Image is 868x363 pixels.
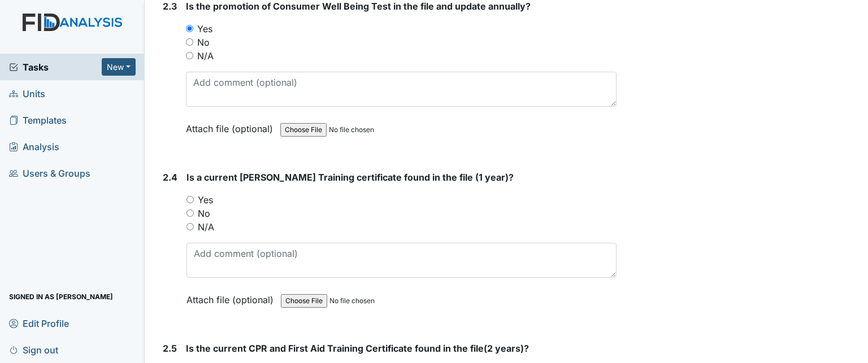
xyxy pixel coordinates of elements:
label: N/A [198,220,214,234]
input: N/A [186,52,193,59]
label: Yes [197,22,212,36]
label: Attach file (optional) [186,116,277,135]
span: Is a current [PERSON_NAME] Training certificate found in the file (1 year)? [186,172,514,183]
span: Users & Groups [9,164,90,182]
label: 2.5 [163,342,177,355]
span: Edit Profile [9,314,69,332]
span: Units [9,85,45,102]
label: 2.4 [163,170,177,184]
span: Signed in as [PERSON_NAME] [9,288,113,305]
span: Is the promotion of Consumer Well Being Test in the file and update annually? [186,1,531,12]
span: Templates [9,111,67,129]
input: Yes [186,25,193,32]
label: No [198,207,210,220]
label: Yes [198,193,213,207]
button: New [102,58,136,76]
input: Yes [186,196,194,203]
label: N/A [197,49,214,63]
input: No [186,209,194,217]
a: Tasks [9,60,102,74]
span: Sign out [9,341,58,358]
label: No [197,36,210,49]
input: No [186,38,193,46]
span: Is the current CPR and First Aid Training Certificate found in the file(2 years)? [186,343,529,354]
input: N/A [186,223,194,230]
span: Analysis [9,138,59,155]
label: Attach file (optional) [186,287,278,307]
